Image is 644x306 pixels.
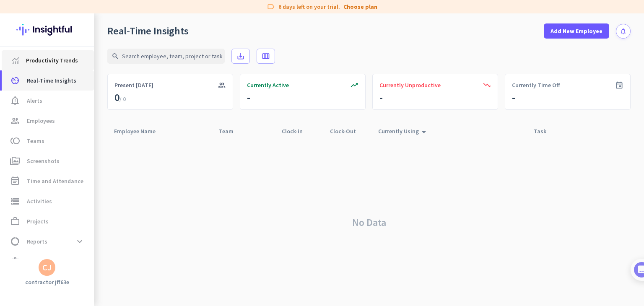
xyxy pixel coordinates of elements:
[2,131,94,151] a: tollTeams
[10,216,20,226] i: work_outline
[231,49,250,64] button: save_alt
[218,81,226,89] i: group
[12,57,19,64] img: menu-item
[10,136,20,146] i: toll
[2,70,94,91] a: av_timerReal-Time Insights
[27,136,44,146] span: Teams
[10,257,20,267] i: settings
[27,75,76,86] span: Real-Time Insights
[236,52,245,60] i: save_alt
[10,96,20,106] i: notification_important
[27,116,55,126] span: Employees
[512,91,515,104] div: -
[2,111,94,131] a: groupEmployees
[379,81,441,89] span: Currently Unproductive
[343,3,377,11] a: Choose plan
[72,234,87,249] button: expand_more
[247,91,250,104] div: -
[107,25,189,37] div: Real-Time Insights
[330,125,366,137] div: Clock-Out
[2,171,94,191] a: event_noteTime and Attendance
[2,151,94,171] a: perm_mediaScreenshots
[2,231,94,252] a: data_usageReportsexpand_more
[419,127,429,137] i: arrow_drop_up
[544,23,609,39] button: Add New Employee
[2,211,94,231] a: work_outlineProjects
[350,81,358,89] i: trending_up
[616,24,631,39] button: notifications
[27,257,49,267] span: Settings
[379,91,383,104] div: -
[10,236,20,246] i: data_usage
[2,50,94,70] a: menu-itemProductivity Trends
[26,55,78,65] span: Productivity Trends
[16,13,78,46] img: Insightful logo
[262,52,270,60] i: calendar_view_week
[2,91,94,111] a: notification_importantAlerts
[534,125,556,137] div: Task
[27,196,52,206] span: Activities
[219,125,244,137] div: Team
[114,81,153,89] span: Present [DATE]
[114,91,126,104] div: 0
[107,49,225,64] input: Search employee, team, project or task
[27,156,60,166] span: Screenshots
[119,95,126,103] span: / 0
[27,236,47,246] span: Reports
[27,96,42,106] span: Alerts
[10,75,20,86] i: av_timer
[620,28,627,35] i: notifications
[10,196,20,206] i: storage
[112,52,119,60] i: search
[2,252,94,272] a: settingsSettings
[10,116,20,126] i: group
[282,125,313,137] div: Clock-in
[615,81,623,89] i: event
[107,139,631,306] div: No Data
[267,3,275,11] i: label
[551,27,602,35] span: Add New Employee
[27,176,83,186] span: Time and Attendance
[512,81,560,89] span: Currently Time Off
[10,176,20,186] i: event_note
[10,156,20,166] i: perm_media
[257,49,275,64] button: calendar_view_week
[378,125,429,137] div: Currently Using
[27,216,49,226] span: Projects
[247,81,289,89] span: Currently Active
[2,191,94,211] a: storageActivities
[483,81,491,89] i: trending_down
[114,125,166,137] div: Employee Name
[42,263,52,272] div: CJ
